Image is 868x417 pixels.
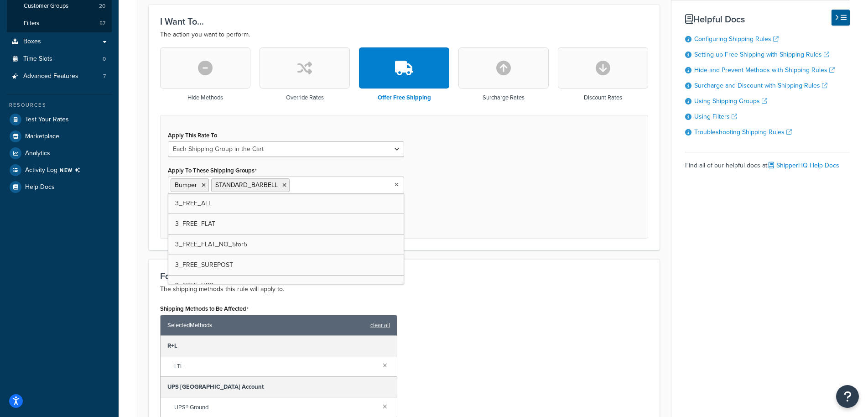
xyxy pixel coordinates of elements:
a: Time Slots0 [7,51,112,68]
a: Help Docs [7,179,112,195]
a: Analytics [7,145,112,162]
p: The action you want to perform. [160,29,648,40]
label: Apply This Rate To [168,132,217,139]
h3: Override Rates [286,94,324,101]
li: Advanced Features [7,68,112,85]
button: Open Resource Center [836,385,859,408]
span: 3_FREE_FLAT [175,219,215,229]
a: 3_FREE_FLAT_NO_5for5 [168,235,404,255]
span: Test Your Rates [25,116,69,124]
span: Boxes [23,38,41,46]
span: 0 [103,55,106,63]
p: The shipping methods this rule will apply to. [160,284,648,295]
a: Hide and Prevent Methods with Shipping Rules [694,65,835,75]
a: Boxes [7,33,112,50]
label: Shipping Methods to Be Affected [160,305,249,313]
span: Marketplace [25,133,59,141]
span: 7 [103,73,106,80]
span: 3_FREE_SUREPOST [175,260,233,270]
a: 3_FREE_SUREPOST [168,255,404,275]
span: 3_FREE_UPS [175,281,213,290]
a: ShipperHQ Help Docs [769,161,839,170]
a: 3_FREE_FLAT [168,214,404,234]
span: 20 [99,2,105,10]
h3: I Want To... [160,16,648,26]
span: Time Slots [23,55,52,63]
span: STANDARD_BARBELL [215,180,278,190]
div: Find all of our helpful docs at: [685,152,850,172]
div: R+L [161,336,397,356]
span: LTL [174,360,375,373]
a: Advanced Features7 [7,68,112,85]
a: Using Shipping Groups [694,96,767,106]
span: Filters [24,20,39,27]
a: Configuring Shipping Rules [694,34,779,44]
span: Analytics [25,150,50,157]
a: Filters57 [7,15,112,32]
a: 3_FREE_ALL [168,193,404,214]
a: Using Filters [694,112,737,121]
span: Advanced Features [23,73,78,80]
li: Time Slots [7,51,112,68]
h3: Hide Methods [187,94,223,101]
a: Setting up Free Shipping with Shipping Rules [694,50,829,59]
a: Activity LogNEW [7,162,112,178]
span: Selected Methods [167,319,366,332]
a: clear all [370,319,390,332]
li: Filters [7,15,112,32]
span: 57 [99,20,105,27]
span: Help Docs [25,183,55,191]
div: Resources [7,101,112,109]
a: Surcharge and Discount with Shipping Rules [694,81,827,90]
span: Bumper [175,180,197,190]
span: NEW [60,167,84,174]
span: Customer Groups [24,2,68,10]
h3: Surcharge Rates [483,94,525,101]
span: 3_FREE_ALL [175,198,212,208]
a: Troubleshooting Shipping Rules [694,127,792,137]
div: UPS [GEOGRAPHIC_DATA] Account [161,377,397,397]
span: UPS® Ground [174,401,375,414]
h3: Helpful Docs [685,14,850,24]
li: [object Object] [7,162,112,178]
h3: Offer Free Shipping [378,94,431,101]
span: 3_FREE_FLAT_NO_5for5 [175,240,247,249]
span: Activity Log [25,164,84,176]
label: Apply To These Shipping Groups [168,167,257,174]
a: 3_FREE_UPS [168,276,404,296]
button: Hide Help Docs [832,10,850,26]
a: Marketplace [7,128,112,145]
a: Test Your Rates [7,111,112,128]
h3: Discount Rates [584,94,622,101]
h3: For These Shipping Methods... [160,271,648,281]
